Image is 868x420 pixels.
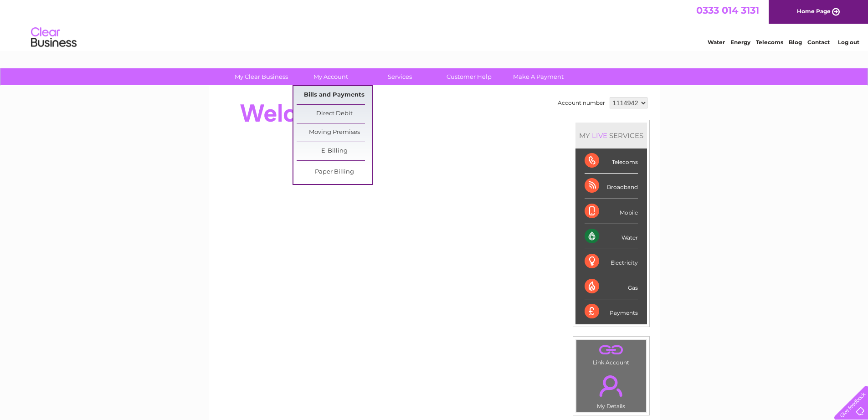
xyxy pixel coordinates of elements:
[590,131,609,140] div: LIVE
[585,199,638,224] div: Mobile
[576,368,647,412] td: My Details
[579,342,644,358] a: .
[501,68,576,85] a: Make A Payment
[224,68,299,85] a: My Clear Business
[838,39,859,46] a: Log out
[585,274,638,299] div: Gas
[431,68,507,85] a: Customer Help
[362,68,437,85] a: Services
[575,123,647,149] div: MY SERVICES
[576,339,647,368] td: Link Account
[585,299,638,324] div: Payments
[579,370,644,402] a: .
[756,39,783,46] a: Telecoms
[297,86,372,104] a: Bills and Payments
[31,24,77,51] img: logo.png
[585,224,638,249] div: Water
[555,95,607,111] td: Account number
[585,174,638,199] div: Broadband
[297,105,372,123] a: Direct Debit
[708,39,725,46] a: Water
[219,5,650,44] div: Clear Business is a trading name of Verastar Limited (registered in [GEOGRAPHIC_DATA] No. 3667643...
[585,149,638,174] div: Telecoms
[297,123,372,142] a: Moving Premises
[789,39,802,46] a: Blog
[297,163,372,181] a: Paper Billing
[293,68,368,85] a: My Account
[585,249,638,274] div: Electricity
[730,39,750,46] a: Energy
[807,39,830,46] a: Contact
[696,5,759,16] a: 0333 014 3131
[297,142,372,160] a: E-Billing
